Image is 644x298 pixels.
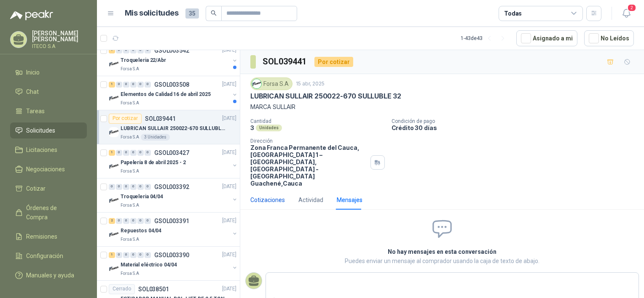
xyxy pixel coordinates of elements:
p: [DATE] [222,114,236,122]
a: Por cotizarSOL039441[DATE] Company LogoLUBRICAN SULLAIR 250022-670 SULLUBLE 32Forsa S.A3 Unidades [97,110,240,144]
div: 0 [137,48,144,53]
p: Zona Franca Permanente del Cauca, [GEOGRAPHIC_DATA] 1 – [GEOGRAPHIC_DATA], [GEOGRAPHIC_DATA] - [G... [250,144,367,187]
div: Cotizaciones [250,195,285,205]
div: 0 [130,252,137,258]
a: Manuales y ayuda [10,267,87,283]
p: Forsa S.A [121,66,139,72]
button: No Leídos [584,30,634,46]
a: Cotizar [10,181,87,197]
a: 1 0 0 0 0 0 GSOL003542[DATE] Company LogoTroqueleria 22/AbrForsa S.A [109,45,238,72]
span: Inicio [26,68,40,77]
span: Cotizar [26,184,46,193]
img: Company Logo [109,263,119,274]
img: Company Logo [109,195,119,205]
div: 0 [123,252,129,258]
p: Troqueleria 22/Abr [121,56,166,64]
img: Company Logo [109,161,119,171]
p: GSOL003390 [154,252,189,258]
div: Actividad [298,195,323,205]
p: SOL038501 [138,286,169,292]
p: 3 [250,124,254,131]
div: 0 [109,184,115,190]
span: Remisiones [26,232,57,241]
a: Configuración [10,248,87,264]
div: 0 [123,150,129,156]
div: 1 [109,150,115,156]
div: 0 [123,82,129,88]
p: Forsa S.A [121,202,139,209]
a: 1 0 0 0 0 0 GSOL003508[DATE] Company LogoElementos de Calidad 16 de abril 2025Forsa S.A [109,80,238,106]
div: Por cotizar [109,114,142,124]
h3: SOL039441 [263,55,308,68]
p: 15 abr, 2025 [296,80,325,88]
div: 0 [145,82,151,88]
a: Remisiones [10,229,87,245]
p: Cantidad [250,118,385,124]
a: Solicitudes [10,122,87,138]
div: Todas [504,9,522,18]
span: search [211,10,217,16]
p: Puedes enviar un mensaje al comprador usando la caja de texto de abajo. [287,256,598,266]
p: LUBRICAN SULLAIR 250022-670 SULLUBLE 32 [250,92,401,101]
span: 35 [185,8,199,19]
div: 0 [116,218,122,224]
div: Forsa S.A [250,77,292,90]
span: Chat [26,87,39,96]
p: [DATE] [222,80,236,88]
p: Forsa S.A [121,100,139,106]
p: [DATE] [222,46,236,54]
img: Logo peakr [10,10,53,20]
div: 0 [116,252,122,258]
div: 1 [109,82,115,88]
span: Licitaciones [26,145,57,154]
div: Cerrado [109,284,135,294]
div: 0 [123,184,129,190]
p: Forsa S.A [121,168,139,175]
div: Mensajes [337,195,362,205]
p: MARCA SULLAIR [250,102,634,112]
button: 2 [619,6,634,21]
p: SOL039441 [145,116,176,122]
div: 3 Unidades [141,134,170,141]
div: 0 [116,82,122,88]
div: 1 [109,48,115,53]
a: Licitaciones [10,142,87,158]
div: 0 [137,218,144,224]
p: ITECO S.A [32,44,87,49]
p: Elementos de Calidad 16 de abril 2025 [121,90,211,98]
div: 0 [145,150,151,156]
a: 0 0 0 0 0 0 GSOL003392[DATE] Company LogoTroqueleria 04/04Forsa S.A [109,182,238,209]
p: GSOL003427 [154,150,189,156]
p: [DATE] [222,149,236,157]
div: 0 [130,82,137,88]
a: Inicio [10,64,87,80]
div: 0 [123,218,129,224]
p: [PERSON_NAME] [PERSON_NAME] [32,30,87,42]
div: 0 [137,82,144,88]
p: [DATE] [222,183,236,191]
p: Forsa S.A [121,236,139,243]
p: GSOL003508 [154,82,189,88]
div: Por cotizar [314,57,353,67]
div: 0 [116,48,122,53]
img: Company Logo [109,59,119,69]
p: Forsa S.A [121,134,139,141]
p: GSOL003392 [154,184,189,190]
div: Unidades [256,125,282,131]
span: 2 [627,4,636,12]
a: Negociaciones [10,161,87,177]
div: 0 [137,184,144,190]
p: Crédito 30 días [392,124,641,131]
div: 0 [145,48,151,53]
div: 0 [123,48,129,53]
div: 0 [145,184,151,190]
div: 0 [145,218,151,224]
a: 1 0 0 0 0 0 GSOL003390[DATE] Company LogoMaterial eléctrico 04/04Forsa S.A [109,250,238,277]
div: 0 [130,48,137,53]
div: 0 [137,150,144,156]
img: Company Logo [109,229,119,239]
p: [DATE] [222,217,236,225]
div: 0 [130,150,137,156]
a: Tareas [10,103,87,119]
h2: No hay mensajes en esta conversación [287,247,598,256]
